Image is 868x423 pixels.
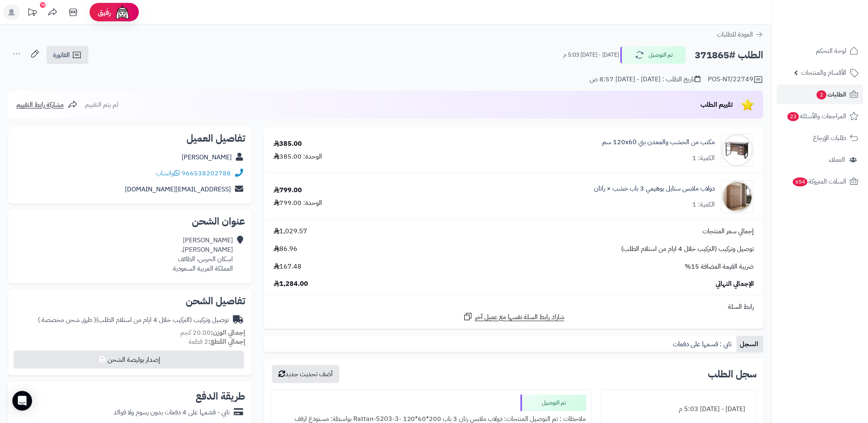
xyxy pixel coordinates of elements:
a: العودة للطلبات [717,30,763,39]
div: [PERSON_NAME] [PERSON_NAME]، اسكان الحرس، الطائف المملكة العربية السعودية [173,236,233,273]
span: 23 [787,112,799,121]
a: [PERSON_NAME] [182,152,232,162]
span: لوحة التحكم [816,45,846,57]
span: 2 [817,90,827,99]
span: السلات المتروكة [792,176,846,187]
img: ai-face.png [114,4,131,21]
a: واتساب [156,168,180,178]
span: العودة للطلبات [717,30,753,39]
small: [DATE] - [DATE] 5:03 م [563,51,619,59]
span: شارك رابط السلة نفسها مع عميل آخر [475,313,564,322]
span: طلبات الإرجاع [813,132,846,144]
img: logo-2.png [812,21,860,38]
button: تم التوصيل [620,46,686,64]
a: تابي : قسمها على دفعات [670,336,737,352]
div: الكمية: 1 [692,200,715,209]
a: [EMAIL_ADDRESS][DOMAIN_NAME] [125,184,231,194]
span: الإجمالي النهائي [716,279,754,289]
a: الفاتورة [46,46,88,64]
a: طلبات الإرجاع [777,128,863,148]
span: مشاركة رابط التقييم [16,100,64,110]
button: أضف تحديث جديد [272,365,339,383]
a: لوحة التحكم [777,41,863,61]
h2: الطلب #371865 [695,47,763,64]
small: 20.00 كجم [180,328,245,338]
strong: إجمالي الوزن: [211,328,245,338]
div: 385.00 [274,139,302,149]
span: الطلبات [816,89,846,100]
div: رابط السلة [267,302,760,312]
a: العملاء [777,150,863,170]
span: تقييم الطلب [700,100,733,110]
a: شارك رابط السلة نفسها مع عميل آخر [463,312,564,322]
div: تم التوصيل [520,395,586,411]
span: 654 [793,177,808,186]
span: إجمالي سعر المنتجات [702,227,754,236]
a: 966538202788 [182,168,231,178]
img: 1749976485-1-90x90.jpg [721,180,753,213]
div: تابي - قسّمها على 4 دفعات بدون رسوم ولا فوائد [113,408,230,417]
span: 86.96 [274,244,297,254]
a: المراجعات والأسئلة23 [777,106,863,126]
img: 1716215394-110111010095-90x90.jpg [721,134,753,167]
a: السجل [737,336,763,352]
div: الكمية: 1 [692,154,715,163]
span: لم يتم التقييم [85,100,118,110]
span: 1,029.57 [274,227,307,236]
small: 2 قطعة [189,337,245,347]
a: تحديثات المنصة [22,4,42,23]
span: 167.48 [274,262,302,271]
div: 10 [40,2,46,8]
span: ( طرق شحن مخصصة ) [38,315,96,325]
h3: سجل الطلب [708,369,757,379]
a: دولاب ملابس ستايل بوهيمي 3 باب خشب × راتان [594,184,715,193]
span: رفيق [98,7,111,17]
div: الوحدة: 385.00 [274,152,322,161]
a: السلات المتروكة654 [777,172,863,191]
div: Open Intercom Messenger [12,391,32,411]
div: [DATE] - [DATE] 5:03 م [606,401,751,417]
a: مكتب من الخشب والمعدن بني 120x60 سم [602,138,715,147]
div: 799.00 [274,186,302,195]
a: الطلبات2 [777,85,863,104]
div: توصيل وتركيب (التركيب خلال 4 ايام من استلام الطلب) [38,315,229,325]
h2: تفاصيل الشحن [15,296,245,306]
div: الوحدة: 799.00 [274,198,322,208]
span: المراجعات والأسئلة [787,110,846,122]
strong: إجمالي القطع: [208,337,245,347]
a: مشاركة رابط التقييم [16,100,78,110]
h2: تفاصيل العميل [15,133,245,143]
span: 1,284.00 [274,279,308,289]
div: POS-NT/22749 [708,75,763,85]
span: العملاء [829,154,845,166]
span: ضريبة القيمة المضافة 15% [685,262,754,271]
h2: عنوان الشحن [15,216,245,226]
span: الفاتورة [53,50,70,60]
h2: طريقة الدفع [196,391,245,401]
span: الأقسام والمنتجات [801,67,846,78]
span: توصيل وتركيب (التركيب خلال 4 ايام من استلام الطلب) [621,244,754,254]
button: إصدار بوليصة الشحن [14,351,244,369]
div: تاريخ الطلب : [DATE] - [DATE] 8:57 ص [589,75,700,84]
